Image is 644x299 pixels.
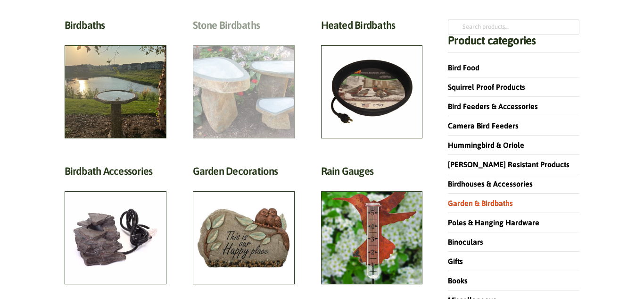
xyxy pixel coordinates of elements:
a: Poles & Hanging Hardware [448,218,539,227]
a: Squirrel Proof Products [448,83,525,91]
a: Visit product category Rain Gauges [321,165,423,284]
a: Binoculars [448,238,483,246]
h2: Rain Gauges [321,165,423,182]
a: Birdhouses & Accessories [448,179,533,188]
h2: Birdbaths [65,19,166,36]
h2: Garden Decorations [193,165,295,182]
input: Search products… [448,19,579,35]
a: Bird Feeders & Accessories [448,102,538,111]
h2: Birdbath Accessories [65,165,166,182]
a: Visit product category Heated Birdbaths [321,19,423,138]
a: Bird Food [448,63,479,72]
a: Visit product category Birdbath Accessories [65,165,166,284]
h2: Stone Birdbaths [193,19,295,36]
a: Visit product category Garden Decorations [193,165,295,284]
a: Gifts [448,257,463,265]
a: Garden & Birdbaths [448,199,513,207]
a: Camera Bird Feeders [448,121,519,130]
a: Visit product category Stone Birdbaths [193,19,295,138]
a: Hummingbird & Oriole [448,141,524,149]
a: Visit product category Birdbaths [65,19,166,138]
h2: Heated Birdbaths [321,19,423,36]
h4: Product categories [448,35,579,52]
a: Books [448,276,468,285]
a: [PERSON_NAME] Resistant Products [448,160,570,169]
